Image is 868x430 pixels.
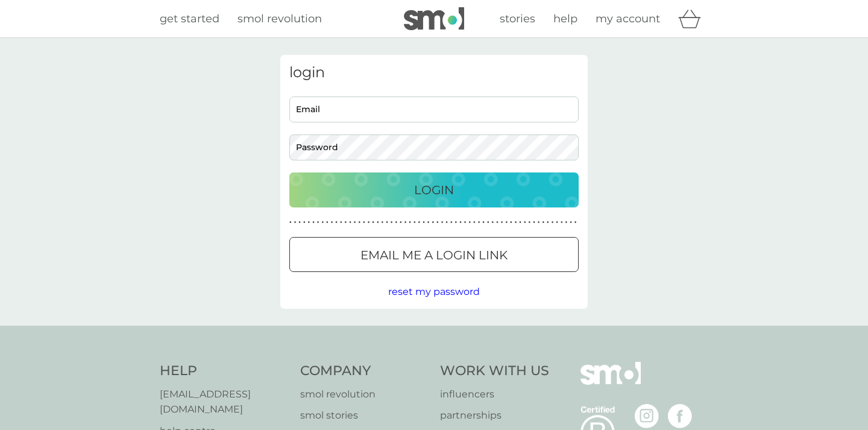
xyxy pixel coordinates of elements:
p: ● [473,220,476,226]
p: ● [386,220,388,226]
p: ● [533,220,535,226]
a: stories [500,10,535,28]
span: get started [160,12,219,25]
p: ● [331,220,333,226]
a: my account [596,10,660,28]
span: help [553,12,577,25]
a: smol revolution [237,10,322,28]
p: ● [524,220,526,226]
p: ● [464,220,467,226]
p: ● [414,220,416,226]
p: Email me a login link [360,245,508,265]
p: ● [505,220,508,226]
a: smol revolution [300,387,429,402]
p: ● [445,220,448,226]
img: smol [580,362,641,403]
img: smol [404,7,464,30]
p: ● [455,220,458,226]
p: ● [418,220,421,226]
button: reset my password [388,284,480,300]
p: ● [570,220,572,226]
p: ● [377,220,379,226]
p: ● [574,220,577,226]
p: ● [478,220,480,226]
p: ● [552,220,554,226]
a: partnerships [440,408,549,423]
button: Login [289,172,579,207]
p: ● [519,220,521,226]
p: ● [501,220,503,226]
div: basket [678,7,708,31]
p: ● [538,220,540,226]
p: ● [482,220,485,226]
p: ● [312,220,315,226]
a: get started [160,10,219,28]
p: ● [294,220,297,226]
p: ● [308,220,310,226]
p: ● [436,220,439,226]
p: ● [321,220,324,226]
p: ● [298,220,301,226]
p: ● [432,220,434,226]
a: influencers [440,387,549,402]
h4: Work With Us [440,362,549,381]
span: smol revolution [237,12,322,25]
span: stories [500,12,535,25]
p: ● [382,220,384,226]
p: ● [565,220,568,226]
h4: Company [300,362,429,381]
img: visit the smol Instagram page [635,404,659,428]
p: ● [468,220,471,226]
h4: Help [160,362,288,381]
p: ● [529,220,531,226]
p: ● [510,220,512,226]
p: ● [547,220,549,226]
img: visit the smol Facebook page [668,404,692,428]
span: my account [596,12,660,25]
button: Email me a login link [289,237,579,272]
p: ● [542,220,544,226]
p: ● [363,220,365,226]
p: ● [340,220,342,226]
p: ● [303,220,306,226]
p: ● [556,220,558,226]
p: ● [289,220,292,226]
p: ● [496,220,498,226]
p: ● [368,220,370,226]
a: help [553,10,577,28]
p: ● [492,220,494,226]
p: ● [358,220,360,226]
p: ● [395,220,397,226]
p: ● [561,220,563,226]
p: ● [349,220,351,226]
p: ● [404,220,407,226]
p: ● [409,220,411,226]
p: ● [427,220,430,226]
p: ● [459,220,462,226]
h3: login [289,64,579,81]
p: ● [317,220,319,226]
p: ● [450,220,453,226]
p: ● [391,220,393,226]
p: Login [414,180,454,200]
p: ● [326,220,329,226]
p: ● [400,220,402,226]
p: ● [354,220,356,226]
p: ● [372,220,374,226]
p: ● [441,220,444,226]
span: reset my password [388,286,480,297]
p: ● [423,220,425,226]
a: [EMAIL_ADDRESS][DOMAIN_NAME] [160,387,288,417]
p: ● [515,220,517,226]
a: smol stories [300,408,429,423]
p: ● [335,220,338,226]
p: ● [345,220,347,226]
p: ● [487,220,489,226]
